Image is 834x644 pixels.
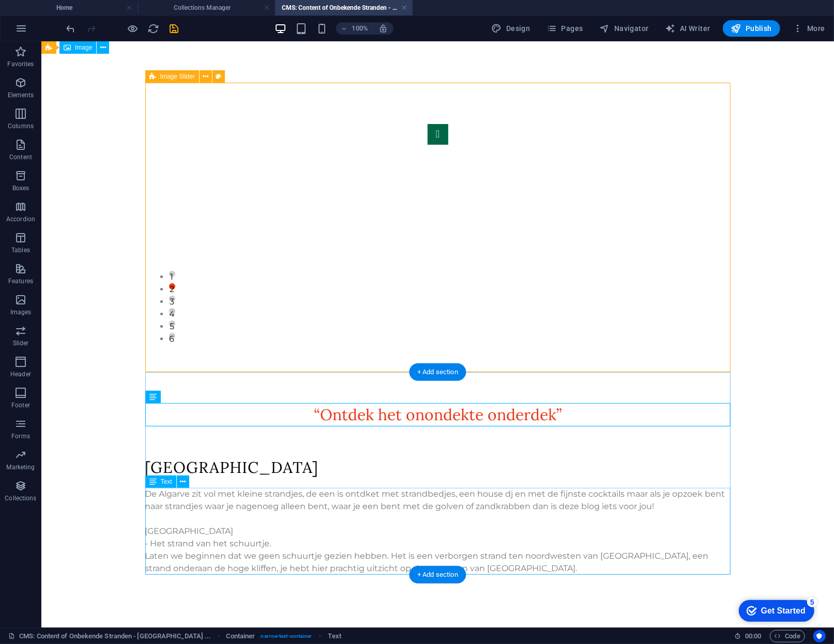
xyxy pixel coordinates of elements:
button: 3 [128,254,134,260]
h6: Session time [734,630,762,642]
button: 4 [128,267,134,273]
span: Text [161,479,172,485]
span: . narrow-text-container [259,630,312,642]
p: Features [8,277,33,285]
h4: Collections Manager [138,2,275,13]
h6: 100% [352,22,368,35]
button: undo [65,22,77,35]
button: Design [488,20,535,37]
nav: breadcrumb [226,630,341,642]
span: AI Writer [665,23,710,34]
span: Navigator [600,23,649,34]
button: Publish [723,20,780,37]
i: Undo: Edit headline (Ctrl+Z) [65,23,77,35]
span: More [793,23,825,34]
span: : [752,632,754,640]
button: 6 [128,292,134,298]
p: Images [10,308,32,316]
span: Click to select. Double-click to edit [328,630,341,642]
button: 5 [128,279,134,285]
span: Click to select. Double-click to edit [226,630,255,642]
div: + Add section [409,566,466,584]
span: Code [775,630,800,642]
div: 5 [77,2,87,12]
i: On resize automatically adjust zoom level to fit chosen device. [378,24,388,33]
div: Get Started [31,11,75,21]
span: Image Slider [160,73,195,80]
button: 100% [336,22,373,35]
p: Columns [8,122,34,130]
button: save [168,22,180,35]
div: + Add section [409,363,466,381]
span: Publish [731,23,772,34]
button: More [788,20,829,37]
span: 00 00 [745,630,761,642]
button: Code [770,630,805,642]
button: AI Writer [661,20,715,37]
div: Get Started 5 items remaining, 0% complete [8,5,84,27]
p: Marketing [6,463,35,471]
p: Footer [11,401,30,409]
p: Forms [11,432,30,440]
button: Click here to leave preview mode and continue editing [127,22,139,35]
i: Save (Ctrl+S) [169,23,180,35]
span: Design [492,23,530,34]
span: Pages [547,23,583,34]
p: Content [9,153,32,161]
a: Click to cancel selection. Double-click to open Pages [8,630,211,642]
button: 1 [128,229,134,236]
button: Navigator [596,20,653,37]
button: 2 [128,242,134,248]
h4: CMS: Content of Onbekende Stranden - [GEOGRAPHIC_DATA] ... [275,2,413,13]
button: reload [147,22,160,35]
div: Image Slider [104,41,689,331]
p: Collections [5,494,36,502]
span: Image [75,44,92,51]
p: Elements [8,91,34,99]
button: Usercentrics [813,630,826,642]
p: Favorites [7,60,34,68]
p: Header [10,370,31,378]
p: Accordion [6,215,35,223]
i: Reload page [148,23,160,35]
div: Design (Ctrl+Alt+Y) [488,20,535,37]
button: Pages [542,20,587,37]
p: Slider [13,339,29,347]
p: Boxes [12,184,29,192]
p: Tables [11,246,30,254]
